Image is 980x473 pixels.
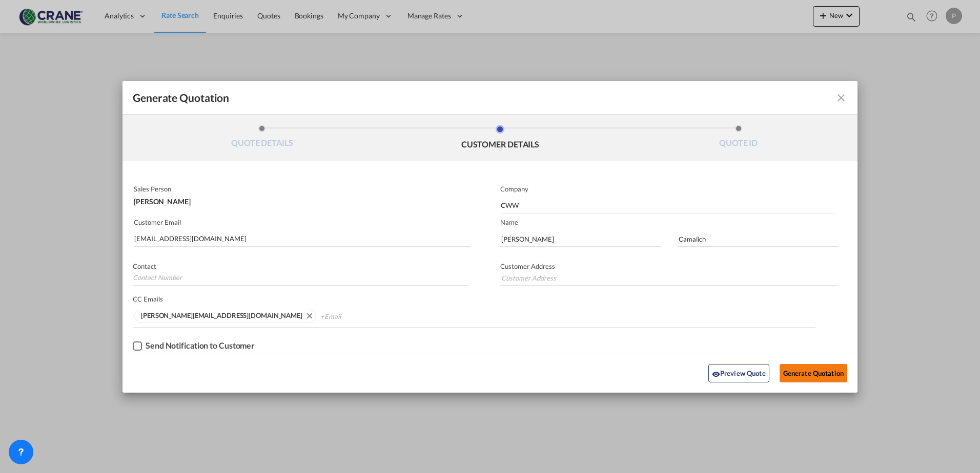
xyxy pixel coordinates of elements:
div: [PERSON_NAME] [134,193,468,205]
p: Sales Person [134,185,468,193]
button: Remove paolo.camalich@craneww.com [300,310,316,320]
p: Customer Email [134,218,471,226]
md-icon: icon-eye [712,370,720,378]
div: Send Notification to Customer [146,341,255,350]
input: Company Name [501,198,835,213]
iframe: Chat [8,419,44,458]
div: paolo.camalich@craneww.com. Press delete to remove this chip. [141,310,304,321]
button: icon-eyePreview Quote [708,364,769,382]
md-icon: icon-close fg-AAA8AD cursor m-0 [835,92,847,104]
p: Company [500,185,835,193]
p: Contact [133,262,468,270]
p: CC Emails [133,295,815,303]
input: Chips input. [320,308,397,325]
button: Generate Quotation [780,364,847,382]
input: Contact Number [133,270,468,286]
strong: [PERSON_NAME][EMAIL_ADDRESS][DOMAIN_NAME] [141,311,302,319]
li: QUOTE DETAILS [143,125,381,153]
p: Name [500,218,857,226]
span: Customer Address [500,262,555,270]
input: Customer Address [500,270,838,286]
li: QUOTE ID [619,125,857,153]
li: CUSTOMER DETAILS [381,125,620,153]
input: Search by Customer Name/Email Id/Company [134,231,471,247]
input: First Name [500,231,661,247]
input: Last Name [678,231,839,247]
md-checkbox: Checkbox No Ink [133,341,255,351]
md-chips-wrap: Chips container. Use arrow keys to select chips. [133,307,815,327]
span: Generate Quotation [133,91,229,104]
md-dialog: Generate QuotationQUOTE ... [122,81,857,393]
